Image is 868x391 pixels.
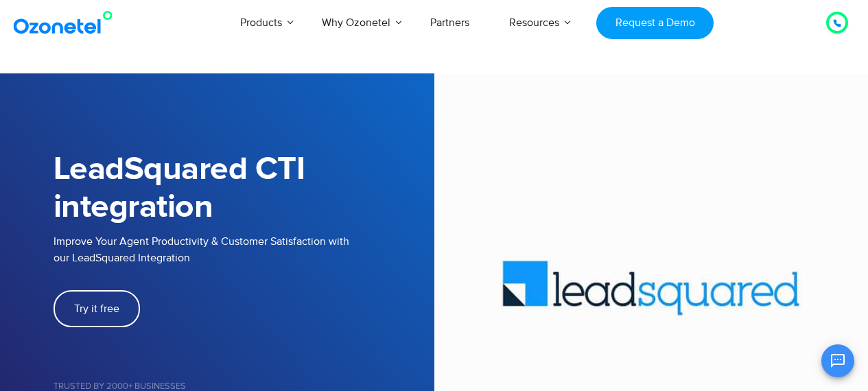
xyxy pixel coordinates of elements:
[54,382,434,391] h5: Trusted by 2000+ Businesses
[54,233,434,266] p: Improve Your Agent Productivity & Customer Satisfaction with our LeadSquared Integration
[596,7,714,39] a: Request a Demo
[54,151,434,226] h1: LeadSquared CTI integration
[54,290,140,327] a: Try it free
[821,344,854,377] button: Open chat
[74,303,119,314] span: Try it free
